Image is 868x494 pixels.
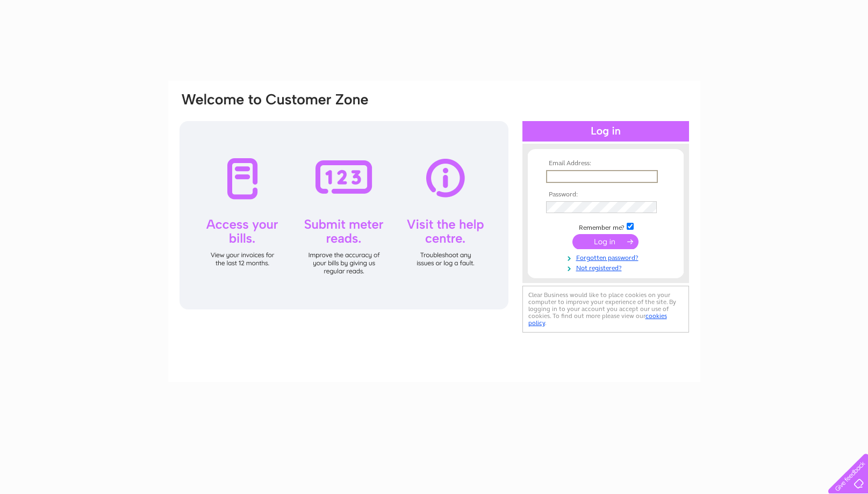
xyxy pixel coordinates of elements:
[528,312,667,327] a: cookies policy
[572,234,639,249] input: Submit
[546,252,668,262] a: Forgotten password?
[522,286,689,333] div: Clear Business would like to place cookies on your computer to improve your experience of the sit...
[543,160,668,167] th: Email Address:
[546,262,668,272] a: Not registered?
[543,191,668,199] th: Password:
[543,221,668,232] td: Remember me?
